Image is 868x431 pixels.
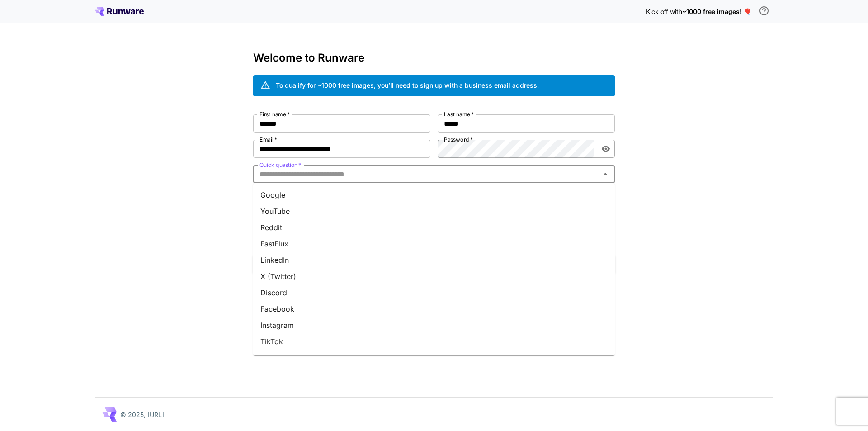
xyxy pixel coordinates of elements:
[253,236,615,252] li: FastFlux
[259,110,290,118] label: First name
[259,161,301,169] label: Quick question
[253,350,615,366] li: Telegram
[253,301,615,317] li: Facebook
[599,168,612,180] button: Close
[253,333,615,350] li: TikTok
[253,252,615,268] li: LinkedIn
[253,268,615,284] li: X (Twitter)
[253,284,615,301] li: Discord
[755,2,773,20] button: In order to qualify for free credit, you need to sign up with a business email address and click ...
[444,110,474,118] label: Last name
[646,8,682,15] span: Kick off with
[253,219,615,236] li: Reddit
[276,81,539,90] div: To qualify for ~1000 free images, you’ll need to sign up with a business email address.
[259,136,277,143] label: Email
[120,410,164,419] p: © 2025, [URL]
[253,52,615,64] h3: Welcome to Runware
[444,136,473,143] label: Password
[253,203,615,219] li: YouTube
[253,317,615,333] li: Instagram
[598,141,614,157] button: toggle password visibility
[253,187,615,203] li: Google
[682,8,751,15] span: ~1000 free images! 🎈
